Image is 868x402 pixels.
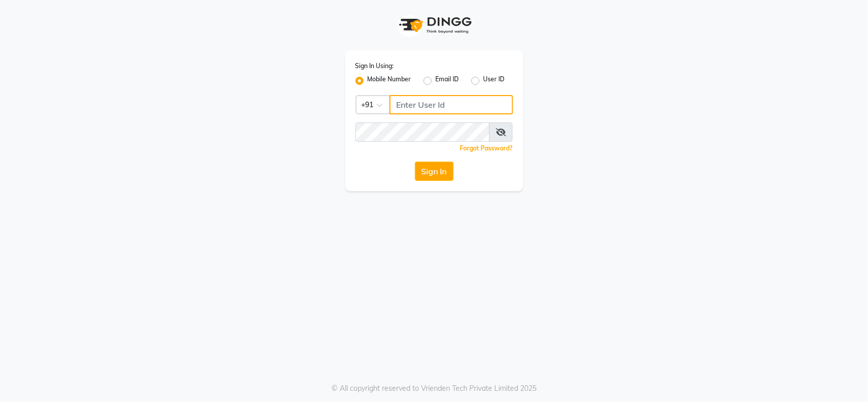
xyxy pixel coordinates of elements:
[368,75,411,87] label: Mobile Number
[355,61,394,71] label: Sign In Using:
[355,122,490,142] input: Username
[415,162,454,181] button: Sign In
[460,144,513,152] a: Forgot Password?
[484,75,505,87] label: User ID
[436,75,459,87] label: Email ID
[394,10,475,40] img: logo1.svg
[390,95,513,114] input: Username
